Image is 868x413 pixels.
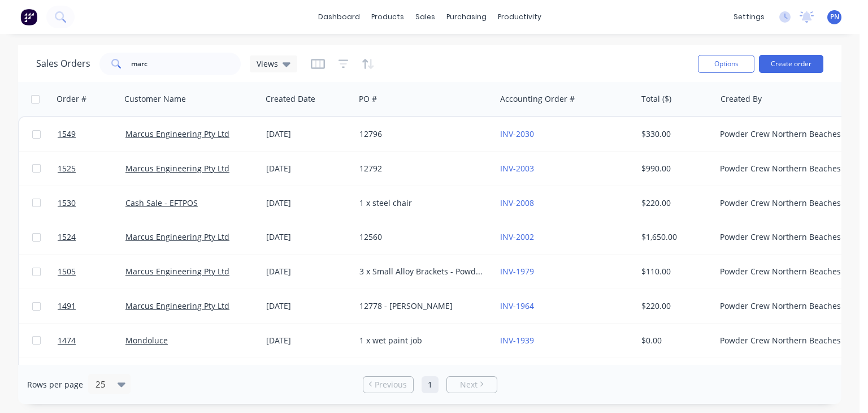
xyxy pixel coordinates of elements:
[363,379,413,390] a: Previous page
[720,335,845,346] div: Powder Crew Northern Beaches
[500,300,534,311] a: INV-1964
[720,266,845,277] div: Powder Crew Northern Beaches
[266,300,350,312] div: [DATE]
[641,128,708,140] div: $330.00
[447,379,497,390] a: Next page
[266,93,315,105] div: Created Date
[720,300,845,312] div: Powder Crew Northern Beaches
[125,231,229,242] a: Marcus Engineering Pty Ltd
[125,163,229,174] a: Marcus Engineering Pty Ltd
[131,53,241,75] input: Search...
[641,335,708,346] div: $0.00
[500,231,534,242] a: INV-2002
[57,93,86,105] div: Order #
[359,93,377,105] div: PO #
[58,358,125,392] a: 1426
[720,231,845,243] div: Powder Crew Northern Beaches
[58,152,125,186] a: 1525
[500,93,575,105] div: Accounting Order #
[358,376,502,393] ul: Pagination
[641,300,708,312] div: $220.00
[641,163,708,174] div: $990.00
[500,266,534,277] a: INV-1979
[125,266,229,277] a: Marcus Engineering Pty Ltd
[366,8,410,25] div: products
[266,266,350,277] div: [DATE]
[830,12,839,22] span: PN
[492,8,547,25] div: productivity
[257,58,278,70] span: Views
[58,266,76,277] span: 1505
[359,300,485,312] div: 12778 - [PERSON_NAME]
[266,197,350,209] div: [DATE]
[58,289,125,323] a: 1491
[441,8,492,25] div: purchasing
[375,379,407,390] span: Previous
[641,231,708,243] div: $1,650.00
[58,335,76,346] span: 1474
[125,335,168,346] a: Mondoluce
[27,379,83,390] span: Rows per page
[125,128,229,139] a: Marcus Engineering Pty Ltd
[58,220,125,254] a: 1524
[422,376,439,393] a: Page 1 is your current page
[641,197,708,209] div: $220.00
[20,8,37,25] img: Factory
[266,163,350,174] div: [DATE]
[410,8,441,25] div: sales
[720,197,845,209] div: Powder Crew Northern Beaches
[698,55,754,73] button: Options
[359,335,485,346] div: 1 x wet paint job
[266,335,350,346] div: [DATE]
[36,58,90,69] h1: Sales Orders
[359,231,485,243] div: 12560
[720,128,845,140] div: Powder Crew Northern Beaches
[500,335,534,346] a: INV-1939
[500,128,534,139] a: INV-2030
[58,324,125,358] a: 1474
[460,379,478,390] span: Next
[720,163,845,174] div: Powder Crew Northern Beaches
[266,128,350,140] div: [DATE]
[58,255,125,289] a: 1505
[58,186,125,220] a: 1530
[500,163,534,174] a: INV-2003
[266,231,350,243] div: [DATE]
[359,128,485,140] div: 12796
[759,55,823,73] button: Create order
[124,93,186,105] div: Customer Name
[359,163,485,174] div: 12792
[58,197,76,209] span: 1530
[721,93,762,105] div: Created By
[58,117,125,151] a: 1549
[500,197,534,208] a: INV-2008
[58,300,76,312] span: 1491
[313,8,366,25] a: dashboard
[728,8,770,25] div: settings
[125,197,198,208] a: Cash Sale - EFTPOS
[359,197,485,209] div: 1 x steel chair
[641,93,671,105] div: Total ($)
[125,300,229,311] a: Marcus Engineering Pty Ltd
[58,128,76,140] span: 1549
[58,163,76,174] span: 1525
[359,266,485,277] div: 3 x Small Alloy Brackets - Powder Coat - SATIN WHITE
[58,231,76,243] span: 1524
[641,266,708,277] div: $110.00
